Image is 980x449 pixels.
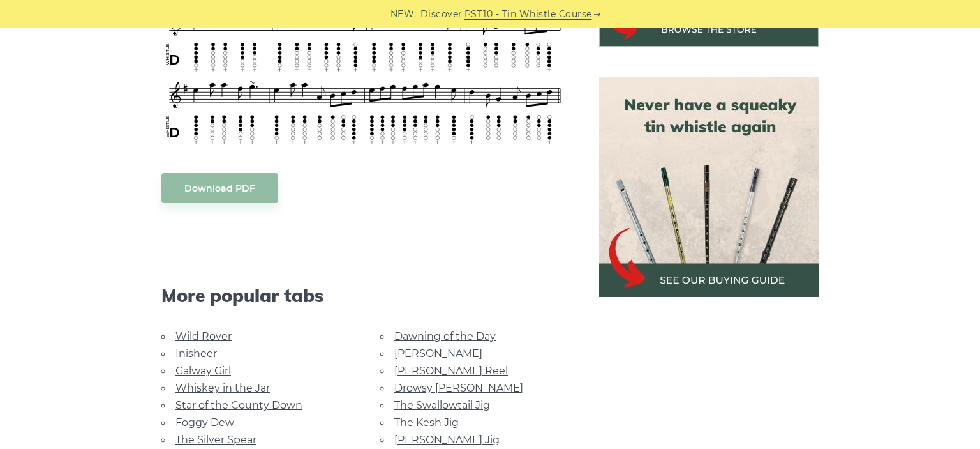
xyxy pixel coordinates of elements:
[394,347,482,360] a: [PERSON_NAME]
[394,399,490,411] a: The Swallowtail Jig
[394,382,523,394] a: Drowsy [PERSON_NAME]
[175,399,302,411] a: Star of the County Down
[175,347,217,360] a: Inisheer
[175,365,231,377] a: Galway Girl
[175,330,232,342] a: Wild Rover
[175,382,270,394] a: Whiskey in the Jar
[394,416,459,429] a: The Kesh Jig
[599,77,819,297] img: tin whistle buying guide
[394,330,496,342] a: Dawning of the Day
[175,434,256,446] a: The Silver Spear
[161,173,278,203] a: Download PDF
[161,285,568,307] span: More popular tabs
[420,7,463,22] span: Discover
[394,434,500,446] a: [PERSON_NAME] Jig
[394,365,508,377] a: [PERSON_NAME] Reel
[175,416,234,429] a: Foggy Dew
[390,7,417,22] span: NEW:
[464,7,592,22] a: PST10 - Tin Whistle Course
